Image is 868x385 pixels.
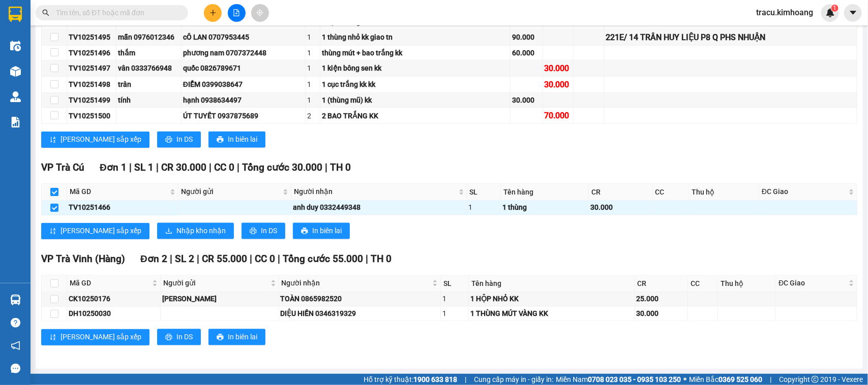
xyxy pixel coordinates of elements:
[69,94,114,106] div: TV10251499
[322,79,508,90] div: 1 cục trắng kk kk
[469,275,635,292] th: Tên hàng
[61,134,141,145] span: [PERSON_NAME] sắp xếp
[512,94,541,106] div: 30.000
[157,329,201,345] button: printerIn DS
[69,62,114,74] div: TV10251497
[718,275,776,292] th: Thu hộ
[69,294,159,305] div: CK10250176
[637,294,686,305] div: 25.000
[69,308,159,319] div: DH10250030
[470,294,633,305] div: 1 HỘP NHỎ KK
[366,253,368,265] span: |
[41,329,149,345] button: sort-ascending[PERSON_NAME] sắp xếp
[307,79,318,90] div: 1
[165,228,172,236] span: download
[653,184,690,201] th: CC
[67,60,116,77] td: TV10251497
[10,295,21,305] img: warehouse-icon
[183,31,304,43] div: cÔ LAN 0707953445
[208,329,265,345] button: printerIn biên lai
[181,186,281,198] span: Người gửi
[67,108,116,124] td: TV10251500
[293,223,350,239] button: printerIn biên lai
[469,202,499,213] div: 1
[175,253,194,265] span: SL 2
[283,253,363,265] span: Tổng cước 55.000
[217,136,224,144] span: printer
[545,109,572,122] div: 70.000
[11,341,20,350] span: notification
[371,253,392,265] span: TH 0
[465,374,466,385] span: |
[307,62,318,74] div: 1
[10,91,21,102] img: warehouse-icon
[762,186,847,198] span: ĐC Giao
[183,62,304,74] div: quốc 0826789671
[301,228,308,236] span: printer
[10,117,21,127] img: solution-icon
[9,7,22,22] img: logo-vxr
[69,31,114,43] div: TV10251495
[61,226,141,237] span: [PERSON_NAME] sắp xếp
[41,132,149,148] button: sort-ascending[PERSON_NAME] sắp xếp
[204,4,222,22] button: plus
[545,78,572,91] div: 30.000
[49,334,56,342] span: sort-ascending
[770,374,771,385] span: |
[307,31,318,43] div: 1
[237,162,240,174] span: |
[161,162,206,174] span: CR 30.000
[61,332,141,343] span: [PERSON_NAME] sắp xếp
[157,132,201,148] button: printerIn DS
[242,162,322,174] span: Tổng cước 30.000
[162,294,277,305] div: [PERSON_NAME]
[129,162,132,174] span: |
[251,4,269,22] button: aim
[11,318,20,328] span: question-circle
[255,253,275,265] span: CC 0
[233,9,240,16] span: file-add
[588,375,681,383] strong: 0708 023 035 - 0935 103 250
[163,278,268,289] span: Người gửi
[589,184,653,201] th: CR
[176,332,193,343] span: In DS
[118,47,179,58] div: thắm
[502,202,587,213] div: 1 thùng
[322,94,508,106] div: 1 (thùng mũ) kk
[118,31,179,43] div: mẫn 0976012346
[467,184,501,201] th: SL
[70,186,168,198] span: Mã GD
[183,94,304,106] div: hạnh 0938634497
[209,162,212,174] span: |
[183,79,304,90] div: ĐIỂM 0399038647
[312,226,342,237] span: In biên lai
[831,5,839,12] sup: 1
[69,110,114,121] div: TV10251500
[165,136,172,144] span: printer
[118,62,179,74] div: vân 0333766948
[282,278,431,289] span: Người nhận
[442,308,467,319] div: 1
[70,278,150,289] span: Mã GD
[228,134,257,145] span: In biên lai
[364,374,457,385] span: Hỗ trợ kỹ thuật:
[281,294,439,305] div: TOÀN 0865982520
[67,307,161,322] td: DH10250030
[322,62,508,74] div: 1 kiện bông sen kk
[134,162,154,174] span: SL 1
[590,202,651,213] div: 30.000
[49,228,56,236] span: sort-ascending
[100,162,127,174] span: Đơn 1
[307,47,318,58] div: 1
[293,202,465,213] div: anh duy 0332449348
[41,253,125,265] span: VP Trà Vinh (Hàng)
[157,223,234,239] button: downloadNhập kho nhận
[812,376,819,383] span: copyright
[67,77,116,93] td: TV10251498
[156,162,159,174] span: |
[69,79,114,90] div: TV10251498
[217,334,224,342] span: printer
[512,47,541,58] div: 60.000
[307,110,318,121] div: 2
[501,184,589,201] th: Tên hàng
